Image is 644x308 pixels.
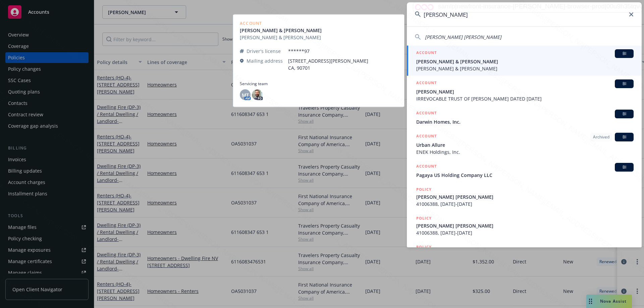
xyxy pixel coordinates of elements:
[416,95,634,102] span: IRREVOCABLE TRUST OF [PERSON_NAME] DATED [DATE]
[593,134,609,140] span: Archived
[416,193,634,200] span: [PERSON_NAME] [PERSON_NAME]
[416,244,432,250] h5: POLICY
[618,51,631,57] span: BI
[416,186,432,193] h5: POLICY
[416,88,634,95] span: [PERSON_NAME]
[416,141,634,148] span: Urban Allure
[416,172,634,179] span: Pagaya US Holding Company LLC
[416,58,634,65] span: [PERSON_NAME] & [PERSON_NAME]
[407,2,642,26] input: Search...
[407,240,642,269] a: POLICY
[416,110,437,118] h5: ACCOUNT
[416,133,437,141] h5: ACCOUNT
[416,148,634,156] span: ENEK Holdings, Inc.
[407,106,642,129] a: ACCOUNTBIDarwin Homes, Inc.
[618,164,631,170] span: BI
[407,76,642,106] a: ACCOUNTBI[PERSON_NAME]IRREVOCABLE TRUST OF [PERSON_NAME] DATED [DATE]
[407,46,642,76] a: ACCOUNTBI[PERSON_NAME] & [PERSON_NAME][PERSON_NAME] & [PERSON_NAME]
[416,229,634,236] span: 41006388, [DATE]-[DATE]
[407,129,642,159] a: ACCOUNTArchivedBIUrban AllureENEK Holdings, Inc.
[416,163,437,171] h5: ACCOUNT
[407,182,642,211] a: POLICY[PERSON_NAME] [PERSON_NAME]41006388, [DATE]-[DATE]
[618,81,631,87] span: BI
[425,34,501,40] span: [PERSON_NAME] [PERSON_NAME]
[618,134,631,140] span: BI
[407,211,642,240] a: POLICY[PERSON_NAME] [PERSON_NAME]41006388, [DATE]-[DATE]
[416,65,634,72] span: [PERSON_NAME] & [PERSON_NAME]
[407,159,642,182] a: ACCOUNTBIPagaya US Holding Company LLC
[416,79,437,87] h5: ACCOUNT
[416,200,634,207] span: 41006388, [DATE]-[DATE]
[416,49,437,57] h5: ACCOUNT
[416,215,432,222] h5: POLICY
[416,118,634,125] span: Darwin Homes, Inc.
[416,222,634,229] span: [PERSON_NAME] [PERSON_NAME]
[618,111,631,117] span: BI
